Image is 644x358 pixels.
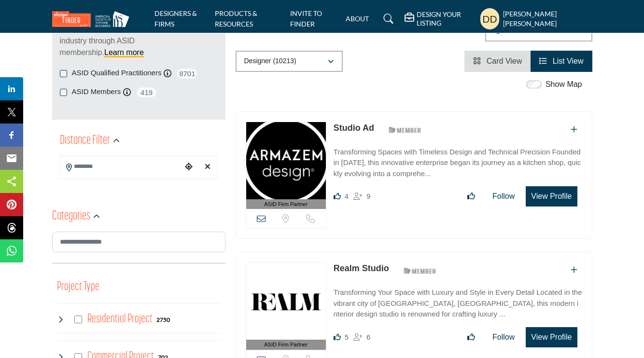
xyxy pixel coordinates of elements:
[156,315,170,324] div: 2750 Results For Residential Project
[546,79,582,90] label: Show Map
[480,8,499,29] button: Show hide supplier dropdown
[246,122,326,199] img: Studio Ad
[461,328,481,347] button: Like listing
[104,48,144,56] a: Learn more
[487,57,522,65] span: Card View
[246,262,326,350] a: ASID Firm Partner
[571,125,577,134] a: Add To List
[334,333,341,341] i: Likes
[417,10,476,28] h5: DESIGN YOUR LISTING
[405,10,476,28] div: DESIGN YOUR LISTING
[246,122,326,209] a: ASID Firm Partner
[182,157,196,178] div: Choose your current location
[176,68,198,80] span: 8701
[52,11,134,27] img: Site Logo
[215,9,257,28] a: PRODUCTS & RESOURCES
[60,89,67,96] input: ASID Members checkbox
[334,281,582,320] a: Transforming Your Space with Luxury and Style in Every Detail Located in the vibrant city of [GEO...
[334,123,374,133] a: Studio Ad
[553,57,584,65] span: List View
[486,187,521,206] button: Follow
[60,70,67,77] input: ASID Qualified Practitioners checkbox
[244,56,296,66] p: Designer (10213)
[334,263,389,273] a: Realm Studio
[374,11,400,27] a: Search
[334,122,374,135] p: Studio Ad
[60,132,110,150] h2: Distance Filter
[72,86,121,97] label: ASID Members
[52,208,90,225] h2: Categories
[87,311,153,328] h4: Residential Project: Types of projects range from simple residential renovations to highly comple...
[366,333,370,341] span: 6
[398,264,442,276] img: ASID Members Badge Icon
[346,14,369,23] a: ABOUT
[136,86,157,98] span: 419
[246,262,326,340] img: Realm Studio
[526,327,577,347] button: View Profile
[74,316,82,323] input: Select Residential Project checkbox
[366,192,370,200] span: 9
[464,51,531,72] li: Card View
[345,192,349,200] span: 4
[72,68,162,79] label: ASID Qualified Practitioners
[154,9,197,28] a: DESIGNERS & FIRMS
[264,341,308,349] span: ASID Firm Partner
[526,186,577,207] button: View Profile
[345,333,349,341] span: 5
[353,331,370,343] div: Followers
[334,147,582,179] p: Transforming Spaces with Timeless Design and Technical Precision Founded in [DATE], this innovati...
[236,51,343,72] button: Designer (10213)
[334,287,582,320] p: Transforming Your Space with Luxury and Style in Every Detail Located in the vibrant city of [GEO...
[461,187,481,206] button: Like listing
[264,200,308,208] span: ASID Firm Partner
[200,157,214,178] div: Clear search location
[503,9,592,28] h5: [PERSON_NAME] [PERSON_NAME]
[531,51,592,72] li: List View
[334,193,341,200] i: Likes
[486,328,521,347] button: Follow
[334,262,389,275] p: Realm Studio
[60,157,182,176] input: Search Location
[156,317,170,323] b: 2750
[60,12,218,58] p: Find Interior Designers, firms, suppliers, and organizations that support the profession and indu...
[353,191,370,202] div: Followers
[334,141,582,179] a: Transforming Spaces with Timeless Design and Technical Precision Founded in [DATE], this innovati...
[473,57,522,65] a: View Card
[57,278,99,296] button: Project Type
[52,232,225,252] input: Search Category
[571,266,577,274] a: Add To List
[383,124,427,136] img: ASID Members Badge Icon
[290,9,322,28] a: INVITE TO FINDER
[539,57,583,65] a: View List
